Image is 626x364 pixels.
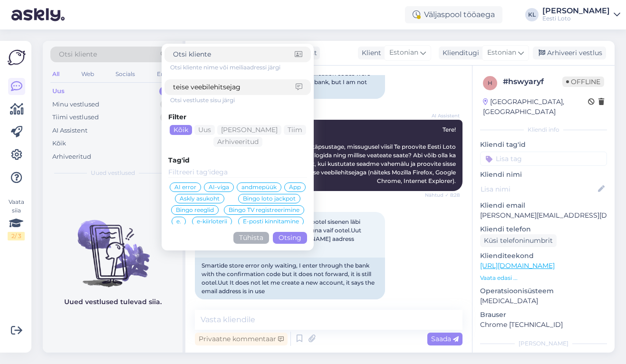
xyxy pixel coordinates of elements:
[562,77,604,87] span: Offline
[195,258,385,299] div: Smartide store error only waiting, I enter through the bank with the confirmation code but it doe...
[480,286,607,296] p: Operatsioonisüsteem
[480,170,607,180] p: Kliendi nimi
[59,49,97,59] span: Otsi kliente
[173,82,296,92] input: Otsi vestlustes
[405,6,502,23] div: Väljaspool tööaega
[50,68,61,80] div: All
[43,203,183,288] img: No chats
[480,125,607,134] div: Kliendi info
[170,96,311,105] div: Otsi vestluste sisu järgi
[52,139,66,148] div: Kõik
[483,97,588,117] div: [GEOGRAPHIC_DATA], [GEOGRAPHIC_DATA]
[8,48,26,67] img: Askly Logo
[480,320,607,330] p: Chrome [TECHNICAL_ID]
[358,48,381,58] div: Klient
[480,234,557,247] div: Küsi telefoninumbrit
[480,251,607,261] p: Klienditeekond
[52,126,87,135] div: AI Assistent
[281,126,457,184] span: Tere! Palun täpsustage, missugusel viisil Te proovite Eesti Loto lehele sisse logida ning millise...
[195,333,288,345] div: Privaatne kommentaar
[160,100,173,109] div: 3
[168,167,307,178] input: Filtreeri tag'idega
[480,211,607,220] p: [PERSON_NAME][EMAIL_ADDRESS][DOMAIN_NAME]
[542,7,620,22] a: [PERSON_NAME]Eesti Loto
[52,113,99,122] div: Tiimi vestlused
[79,68,96,80] div: Web
[174,184,196,190] span: AI error
[159,86,173,96] div: 0
[480,261,555,270] a: [URL][DOMAIN_NAME]
[170,125,192,135] div: Kõik
[8,232,25,240] div: 2 / 3
[480,224,607,234] p: Kliendi telefon
[487,48,516,58] span: Estonian
[525,8,539,21] div: KL
[480,140,607,150] p: Kliendi tag'id
[424,112,460,119] span: AI Assistent
[176,219,181,224] span: e.
[542,15,610,22] div: Eesti Loto
[480,296,607,306] p: [MEDICAL_DATA]
[160,113,173,122] div: 2
[431,335,459,343] span: Saada
[480,152,607,166] input: Lisa tag
[480,339,607,348] div: [PERSON_NAME]
[424,192,460,199] span: Nähtud ✓ 8:28
[52,152,91,162] div: Arhiveeritud
[91,169,135,177] span: Uued vestlused
[480,310,607,320] p: Brauser
[488,79,492,86] span: h
[481,184,596,194] input: Lisa nimi
[168,112,307,122] div: Filter
[173,49,295,59] input: Otsi kliente
[389,48,418,58] span: Estonian
[155,68,175,80] div: Email
[168,155,307,165] div: Tag'id
[198,300,233,307] span: 8:29
[180,196,220,201] span: Askly asukoht
[176,207,214,213] span: Bingo reeglid
[439,48,479,58] div: Klienditugi
[170,63,311,72] div: Otsi kliente nime või meiliaadressi järgi
[480,201,607,211] p: Kliendi email
[64,297,162,307] p: Uued vestlused tulevad siia.
[8,198,25,240] div: Vaata siia
[52,100,99,109] div: Minu vestlused
[542,7,610,15] div: [PERSON_NAME]
[114,68,137,80] div: Socials
[503,76,562,87] div: # hswyaryf
[52,86,65,96] div: Uus
[480,274,607,282] p: Vaata edasi ...
[533,47,606,59] div: Arhiveeri vestlus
